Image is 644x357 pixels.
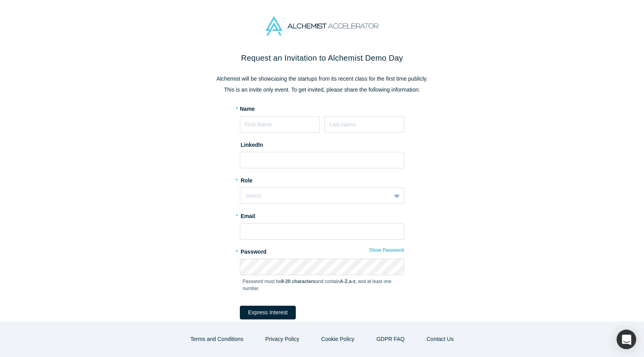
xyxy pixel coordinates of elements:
[158,52,486,64] h2: Request an Invitation to Alchemist Demo Day
[240,306,296,319] button: Express Interest
[418,332,462,346] a: Contact Us
[246,192,385,200] div: Select...
[369,245,404,255] button: Show Password
[340,279,348,284] strong: A-Z
[240,105,255,113] label: Name
[266,16,378,36] img: Alchemist Accelerator Logo
[182,332,252,346] button: Terms and Conditions
[240,174,404,185] label: Role
[158,86,486,94] p: This is an invite only event. To get invited, please share the following information:
[240,138,263,149] label: LinkedIn
[158,75,486,83] p: Alchemist will be showcasing the startups from its recent class for the first time publicly.
[349,279,356,284] strong: a-z
[324,116,404,133] input: Last Name
[368,332,413,346] a: GDPR FAQ
[313,332,363,346] button: Cookie Policy
[240,116,320,133] input: First Name
[240,209,404,220] label: Email
[257,332,308,346] button: Privacy Policy
[240,245,404,256] label: Password
[243,278,401,292] p: Password must be and contain , , and at least one number.
[281,279,316,284] strong: 8-20 characters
